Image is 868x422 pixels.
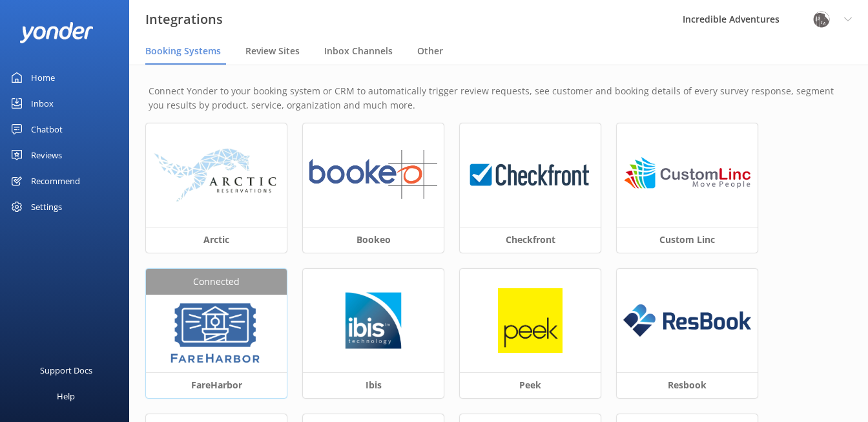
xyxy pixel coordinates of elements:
[303,227,444,253] h3: Bookeo
[309,150,437,200] img: 1624324865..png
[460,227,601,253] h3: Checkfront
[40,357,92,383] div: Support Docs
[146,269,287,295] div: Connected
[623,304,751,337] img: resbook_logo.png
[19,22,94,43] img: yonder-white-logo.png
[149,84,849,113] p: Connect Yonder to your booking system or CRM to automatically trigger review requests, see custom...
[31,168,80,194] div: Recommend
[146,372,287,398] h3: FareHarbor
[303,372,444,398] h3: Ibis
[324,45,393,58] span: Inbox Channels
[31,90,54,116] div: Inbox
[167,301,265,366] img: 1629843345..png
[57,383,75,409] div: Help
[31,116,63,142] div: Chatbot
[812,10,831,29] img: 834-1758036015.png
[417,45,443,58] span: Other
[31,194,62,220] div: Settings
[498,288,563,353] img: peek_logo.png
[146,227,287,253] h3: Arctic
[617,227,758,253] h3: Custom Linc
[31,65,55,90] div: Home
[617,372,758,398] h3: Resbook
[31,142,62,168] div: Reviews
[341,288,406,353] img: 1629776749..png
[460,372,601,398] h3: Peek
[145,9,223,30] h3: Integrations
[623,150,751,200] img: 1624324618..png
[152,147,280,203] img: arctic_logo.png
[245,45,300,58] span: Review Sites
[466,150,594,200] img: 1624323426..png
[145,45,221,58] span: Booking Systems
